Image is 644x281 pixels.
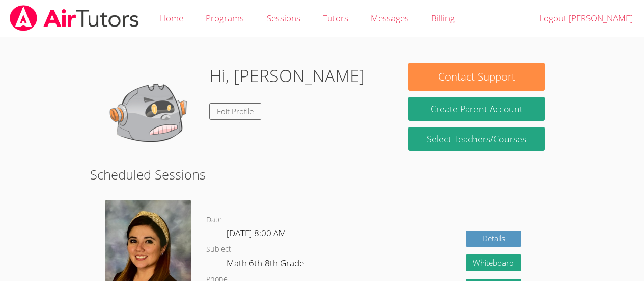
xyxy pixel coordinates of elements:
dt: Subject [206,243,231,256]
span: [DATE] 8:00 AM [227,227,286,239]
dd: Math 6th-8th Grade [227,256,306,273]
a: Select Teachers/Courses [408,127,544,151]
a: Details [466,231,522,247]
button: Create Parent Account [408,97,544,121]
img: default.png [99,63,201,165]
h1: Hi, [PERSON_NAME] [209,63,365,89]
span: Messages [371,12,409,24]
a: Edit Profile [209,103,261,120]
h2: Scheduled Sessions [90,165,554,184]
button: Whiteboard [466,254,522,271]
img: airtutors_banner-c4298cdbf04f3fff15de1276eac7730deb9818008684d7c2e4769d2f7ddbe033.png [9,5,140,31]
button: Contact Support [408,63,544,91]
dt: Date [206,214,222,226]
